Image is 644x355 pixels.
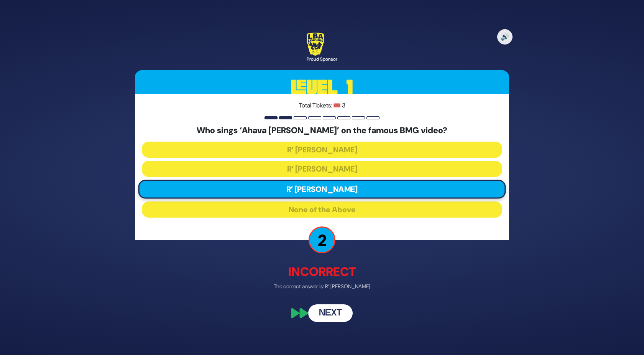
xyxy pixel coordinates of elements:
[309,227,335,254] p: 2
[142,142,502,158] button: R’ [PERSON_NAME]
[307,56,337,63] div: Proud Sponsor
[135,283,509,291] p: The correct answer is: R’ [PERSON_NAME]
[307,33,324,56] img: LBA
[135,263,509,281] p: Incorrect
[497,29,513,45] button: 🔊
[142,125,502,135] h5: Who sings ‘Ahava [PERSON_NAME]’ on the famous BMG video?
[142,202,502,218] button: None of the Above
[308,305,353,322] button: Next
[142,101,502,110] p: Total Tickets: 🎟️ 3
[138,180,506,199] button: R’ [PERSON_NAME]
[135,70,509,105] h3: Level 1
[142,161,502,177] button: R’ [PERSON_NAME]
